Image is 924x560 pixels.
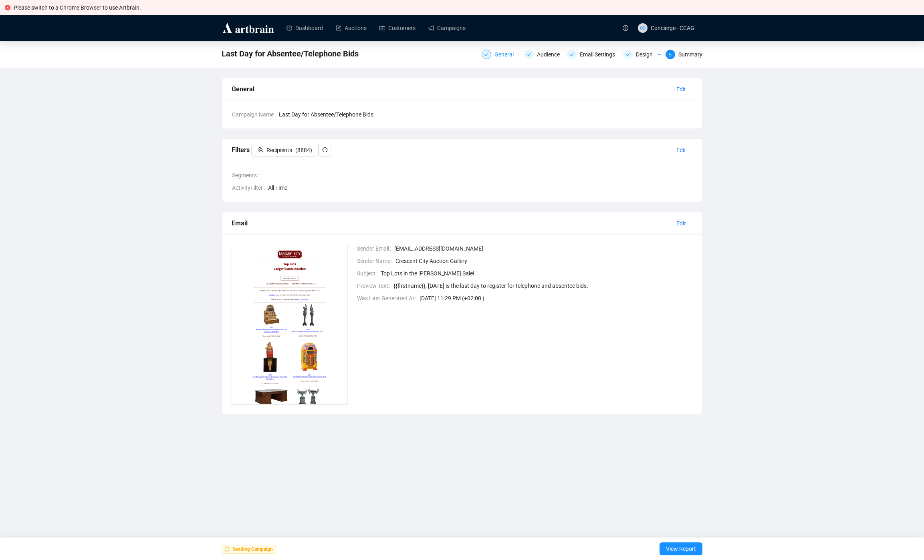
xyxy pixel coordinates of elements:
[676,146,686,155] span: Edit
[666,50,702,59] div: 5Summary
[625,52,630,57] span: check
[357,281,393,290] span: Preview Text
[569,52,574,57] span: check
[222,47,359,60] span: Last Day for Absentee/Telephone Bids
[651,25,694,31] span: Concierge - CCAG
[357,294,420,303] span: Was Last Generated At
[393,281,693,290] span: {{firstname}}, [DATE] is the last day to register for telephone and absentee bids.
[357,244,394,253] span: Sender Email
[636,50,658,59] div: Design
[420,294,693,303] span: [DATE] 11:29 PM (+02:00 )
[251,144,319,157] button: Recipients(8884)
[567,50,618,59] div: Email Settings
[266,146,292,155] span: Recipients
[395,257,693,265] span: Crescent City Auction Gallery
[676,219,686,228] span: Edit
[222,22,275,34] img: logo
[286,18,323,38] a: Dashboard
[428,18,466,38] a: Campaigns
[14,3,919,12] div: Please switch to a Chrome Browser to use Artbrain.
[537,50,565,59] div: Audience
[494,50,518,59] div: General
[379,18,416,38] a: Customers
[357,269,381,278] span: Subject
[232,84,670,94] div: General
[660,542,702,555] button: View Report
[678,50,702,59] div: Summary
[524,50,562,59] div: Audience
[394,244,693,253] span: [EMAIL_ADDRESS][DOMAIN_NAME]
[670,144,692,157] button: Edit
[232,218,670,228] div: Email
[225,547,230,552] span: sync
[618,15,633,40] a: question-circle
[232,146,331,154] span: Filters
[232,171,262,180] span: Segments
[676,85,686,94] span: Edit
[623,25,628,31] span: question-circle
[258,147,263,153] span: team
[640,24,646,32] span: CC
[232,244,348,405] img: 1755179801929-7GwGip4nqfUoE1p5.png
[527,52,531,57] span: check
[670,217,692,230] button: Edit
[670,83,692,96] button: Edit
[357,257,395,265] span: Sender Name
[232,546,273,552] strong: Sending Campaign
[482,50,519,59] div: General
[232,183,268,192] span: ActivityFilter
[484,52,489,57] span: check
[5,5,10,10] span: close-circle
[381,269,693,278] span: Top Lots in the [PERSON_NAME] Sale!
[623,50,661,59] div: Design
[268,183,692,192] span: All Time
[279,110,692,119] span: Last Day for Absentee/Telephone Bids
[232,110,279,119] span: Campaign Name
[295,146,312,155] span: ( 8884 )
[322,147,328,153] span: redo
[669,52,672,58] span: 5
[666,538,696,560] span: View Report
[580,50,620,59] div: Email Settings
[336,18,367,38] a: Auctions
